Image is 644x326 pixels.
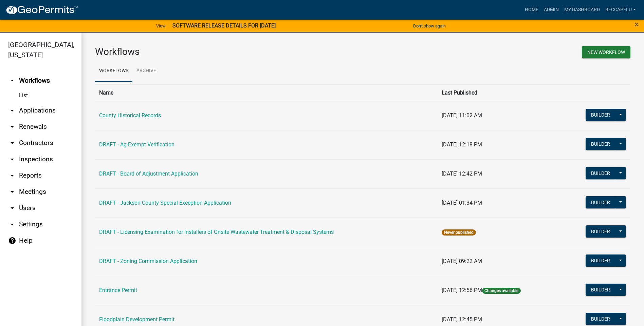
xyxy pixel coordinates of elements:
[541,3,562,16] a: Admin
[99,316,174,323] a: Floodplain Development Permit
[586,254,615,267] button: Builder
[442,200,482,206] span: [DATE] 01:34 PM
[582,46,630,58] button: New Workflow
[99,287,137,293] a: Entrance Permit
[482,288,521,294] span: Changes available
[410,20,448,32] button: Don't show again
[95,46,358,58] h3: Workflows
[586,313,615,325] button: Builder
[603,3,639,16] a: BeccaPflu
[586,225,615,238] button: Builder
[586,109,615,121] button: Builder
[8,188,16,196] i: arrow_drop_down
[99,229,334,235] a: DRAFT - Licensing Examination for Installers of Onsite Wastewater Treatment & Disposal Systems
[438,84,561,101] th: Last Published
[99,141,174,148] a: DRAFT - Ag-Exempt Verification
[586,196,615,208] button: Builder
[153,20,168,32] a: View
[8,77,16,85] i: arrow_drop_up
[8,237,16,245] i: help
[586,138,615,150] button: Builder
[522,3,541,16] a: Home
[95,60,132,82] a: Workflows
[99,112,161,119] a: County Historical Records
[8,204,16,212] i: arrow_drop_down
[634,20,639,28] button: Close
[99,200,231,206] a: DRAFT - Jackson County Special Exception Application
[586,284,615,296] button: Builder
[586,167,615,179] button: Builder
[8,220,16,228] i: arrow_drop_down
[442,112,482,119] span: [DATE] 11:02 AM
[8,139,16,147] i: arrow_drop_down
[95,84,438,101] th: Name
[442,229,476,236] span: Never published
[8,106,16,115] i: arrow_drop_down
[442,141,482,148] span: [DATE] 12:18 PM
[172,22,276,29] strong: SOFTWARE RELEASE DETAILS FOR [DATE]
[634,20,639,29] span: ×
[99,170,198,177] a: DRAFT - Board of Adjustment Application
[132,60,160,82] a: Archive
[8,155,16,163] i: arrow_drop_down
[8,123,16,131] i: arrow_drop_down
[442,316,482,323] span: [DATE] 12:45 PM
[562,3,603,16] a: My Dashboard
[442,287,482,293] span: [DATE] 12:56 PM
[442,170,482,177] span: [DATE] 12:42 PM
[442,258,482,264] span: [DATE] 09:22 AM
[99,258,197,264] a: DRAFT - Zoning Commission Application
[8,171,16,180] i: arrow_drop_down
